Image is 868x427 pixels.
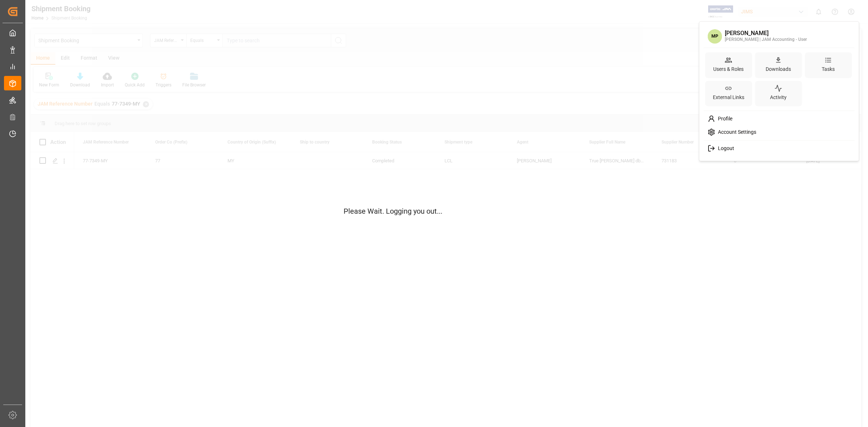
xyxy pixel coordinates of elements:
span: Account Settings [715,129,756,136]
p: Please Wait. Logging you out... [344,206,524,217]
span: MP [707,29,722,44]
div: Users & Roles [712,64,745,74]
div: [PERSON_NAME] | JAM Accounting - User [725,37,807,43]
div: [PERSON_NAME] [725,30,807,37]
div: Downloads [764,64,792,74]
span: Logout [715,145,734,152]
div: Activity [769,92,788,103]
div: External Links [711,92,746,103]
div: Tasks [820,64,836,74]
span: Profile [715,116,732,122]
